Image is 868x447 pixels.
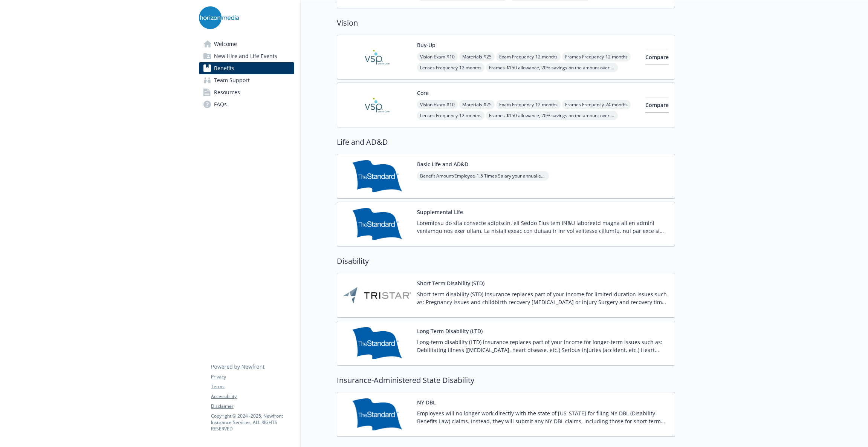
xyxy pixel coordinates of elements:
p: Long-term disability (LTD) insurance replaces part of your income for longer-term issues such as:... [417,338,669,354]
a: Accessibility [211,393,294,400]
span: Exam Frequency - 12 months [496,52,561,61]
span: Lenses Frequency - 12 months [417,111,484,120]
span: Resources [214,86,240,98]
button: Supplemental Life [417,208,463,216]
span: Lenses Frequency - 12 months [417,63,484,72]
button: Compare [645,50,669,65]
a: Privacy [211,374,294,380]
span: Materials - $25 [459,52,495,61]
a: FAQs [199,98,294,110]
button: Buy-Up [417,41,436,49]
span: FAQs [214,98,227,110]
p: Employees will no longer work directly with the state of [US_STATE] for filing NY DBL (Disability... [417,409,669,425]
img: Vision Service Plan carrier logo [343,41,411,73]
a: Terms [211,383,294,390]
a: New Hire and Life Events [199,50,294,62]
a: Disclaimer [211,403,294,410]
p: Loremipsu do sita consecte adipiscin, eli Seddo Eius tem IN&U laboreetd magna ali en admini venia... [417,219,669,235]
span: New Hire and Life Events [214,50,277,62]
span: Frames - $150 allowance, 20% savings on the amount over your allowance [486,111,618,120]
span: Frames Frequency - 12 months [562,52,631,61]
span: Frames Frequency - 24 months [562,100,631,109]
button: NY DBL [417,398,436,406]
span: Vision Exam - $10 [417,52,458,61]
a: Resources [199,86,294,98]
button: Core [417,89,429,97]
button: Compare [645,98,669,113]
p: Short-term disability (STD) insurance replaces part of your income for limited-duration issues su... [417,290,669,306]
img: Standard Insurance Company carrier logo [343,208,411,240]
a: Team Support [199,74,294,86]
a: Welcome [199,38,294,50]
button: Basic Life and AD&D [417,160,468,168]
span: Materials - $25 [459,100,495,109]
button: Short Term Disability (STD) [417,279,484,287]
span: Exam Frequency - 12 months [496,100,561,109]
span: Compare [645,101,669,109]
h2: Life and AD&D [337,136,675,148]
img: TRISTAR Insurance Group carrier logo [343,279,411,311]
a: Benefits [199,62,294,74]
span: Benefits [214,62,234,74]
span: Benefit Amount/Employee - 1.5 Times Salary your annual earnings [417,171,549,181]
button: Long Term Disability (LTD) [417,327,483,335]
h2: Insurance-Administered State Disability [337,375,675,386]
span: Vision Exam - $10 [417,100,458,109]
span: Team Support [214,74,250,86]
span: Frames - $150 allowance, 20% savings on the amount over your allowance [486,63,618,72]
h2: Vision [337,17,675,29]
img: Standard Insurance Company carrier logo [343,327,411,359]
p: Copyright © 2024 - 2025 , Newfront Insurance Services, ALL RIGHTS RESERVED [211,413,294,432]
span: Welcome [214,38,237,50]
img: Standard Insurance Company carrier logo [343,398,411,430]
img: Vision Service Plan carrier logo [343,89,411,121]
span: Compare [645,54,669,61]
img: Standard Insurance Company carrier logo [343,160,411,192]
h2: Disability [337,256,675,267]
